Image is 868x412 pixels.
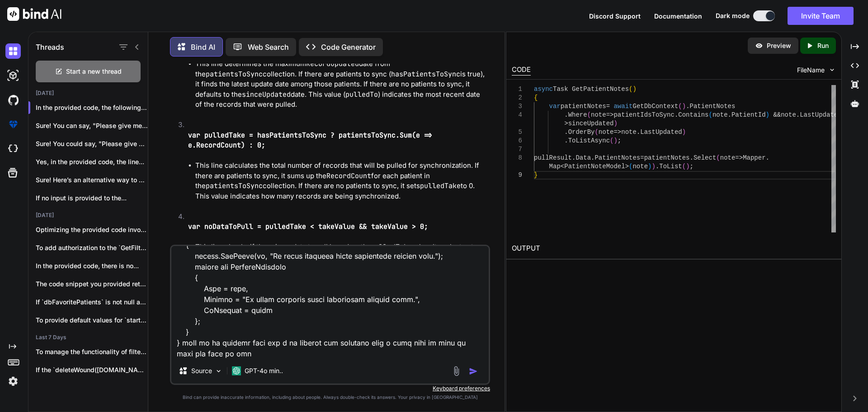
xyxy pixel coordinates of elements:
[637,128,640,136] span: .
[689,154,693,161] span: .
[797,66,825,75] span: FileName
[553,85,629,93] span: Task GetPatientNotes
[625,163,628,170] span: >
[7,7,61,21] img: Bind AI
[5,68,21,83] img: darkAi-studio
[5,92,21,108] img: githubDark
[613,111,674,118] span: patientIdsToSync
[716,11,750,20] span: Dark mode
[36,316,148,325] p: To provide default values for `startDate` and...
[656,163,659,170] span: .
[651,163,655,170] span: )
[512,145,522,154] div: 7
[36,243,148,252] p: To add authorization to the `GetFilteredPatientlistAsync` method,...
[188,131,436,150] code: var pulledTake = hasPatientsToSync ? patientsToSync.Sum(e => e.RecordCount) : 0;
[534,171,538,179] span: }
[564,128,568,136] span: .
[248,42,289,52] p: Web Search
[594,128,598,136] span: (
[232,366,241,375] img: GPT-4o mini
[534,94,538,101] span: {
[534,85,553,93] span: async
[640,128,682,136] span: LastUpdated
[5,141,21,156] img: cloudideIcon
[675,111,678,118] span: .
[36,347,148,356] p: To manage the functionality of filtering patient...
[817,41,829,50] p: Run
[371,242,412,251] code: pulledTake
[345,90,378,99] code: pulledTo
[5,374,21,389] img: settings
[512,65,531,76] div: CODE
[678,103,682,110] span: (
[36,298,148,307] p: If `dbFavoritePatients` is not null and you're...
[576,154,591,161] span: Data
[568,111,587,118] span: Where
[618,137,621,144] span: ;
[755,42,763,50] img: preview
[36,279,148,289] p: The code snippet you provided retrieves favorite...
[591,111,606,118] span: note
[632,85,636,93] span: )
[512,137,522,145] div: 6
[731,111,766,118] span: PatientId
[549,103,560,110] span: var
[712,111,728,118] span: note
[512,102,522,111] div: 3
[640,154,644,161] span: =
[727,111,731,118] span: .
[689,103,735,110] span: PatientNotes
[191,366,212,375] p: Source
[36,261,148,270] p: In the provided code, there is no...
[629,163,632,170] span: (
[682,103,685,110] span: )
[170,385,490,392] p: Keyboard preferences
[36,139,148,148] p: Sure! You could say, "Please give me...
[716,154,720,161] span: (
[36,121,148,130] p: Sure! You can say, "Please give me a few...
[735,154,743,161] span: =>
[800,111,841,118] span: LastUpdated
[743,154,765,161] span: Mapper
[629,85,632,93] span: (
[765,111,769,118] span: )
[28,334,148,341] h2: Last 7 Days
[568,120,613,127] span: sinceUpdated
[564,137,568,144] span: .
[195,59,488,110] li: This line determines the maximum date from the collection. If there are patients to sync ( is tru...
[36,194,148,203] p: If no input is provided to the...
[828,66,836,74] img: chevron down
[36,103,148,112] p: In the provided code, the following line...
[654,12,702,20] span: Documentation
[648,163,651,170] span: )
[644,154,689,161] span: patientNotes
[512,94,522,102] div: 2
[613,103,632,110] span: await
[678,111,708,118] span: Contains
[589,12,641,20] span: Discord Support
[659,163,682,170] span: ToList
[621,128,637,136] span: note
[568,137,609,144] span: ToListAsync
[215,367,222,375] img: Pick Models
[321,42,376,52] p: Code Generator
[512,128,522,137] div: 5
[245,366,283,375] p: GPT-4o min..
[564,111,568,118] span: .
[686,163,689,170] span: )
[28,212,148,219] h2: [DATE]
[326,171,371,180] code: RecordCount
[195,161,488,201] li: This line calculates the total number of records that will be pulled for synchronization. If ther...
[632,163,648,170] span: note
[170,394,490,401] p: Bind can provide inaccurate information, including about people. Always double-check its answers....
[796,111,799,118] span: .
[512,85,522,94] div: 1
[568,128,594,136] span: OrderBy
[598,128,613,136] span: note
[391,70,460,79] code: hasPatientsToSync
[36,175,148,185] p: Sure! Here’s an alternative way to express...
[788,7,854,25] button: Invite Team
[206,70,263,79] code: patientsToSync
[564,163,625,170] span: PatientNoteModel
[549,163,560,170] span: Map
